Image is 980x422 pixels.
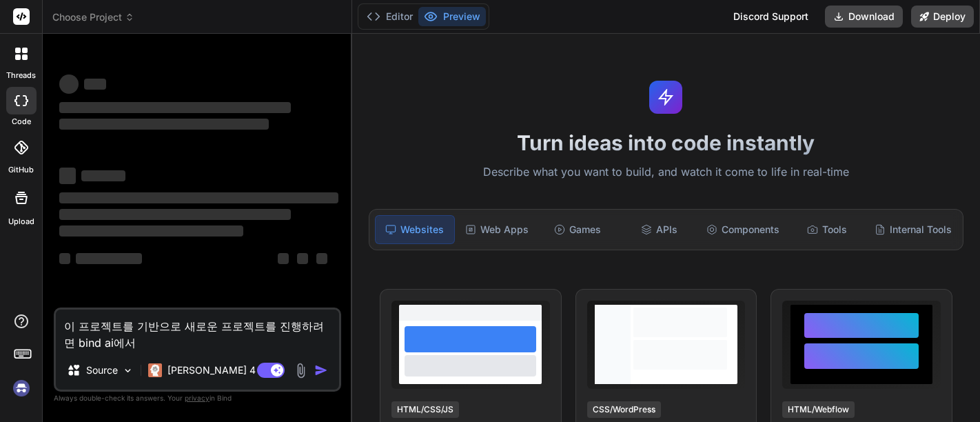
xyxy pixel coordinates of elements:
[86,363,118,377] p: Source
[375,215,455,244] div: Websites
[782,401,855,418] div: HTML/Webflow
[297,253,308,264] span: ‌
[360,163,972,181] p: Describe what you want to build, and watch it come to life in real-time
[59,253,70,264] span: ‌
[314,363,328,377] img: icon
[84,79,106,90] span: ‌
[701,215,785,244] div: Components
[278,253,289,264] span: ‌
[12,116,31,128] label: code
[59,102,291,113] span: ‌
[122,365,134,376] img: Pick Models
[10,376,33,400] img: signin
[59,225,243,237] span: ‌
[76,253,142,264] span: ‌
[869,215,957,244] div: Internal Tools
[391,401,459,418] div: HTML/CSS/JS
[458,215,536,244] div: Web Apps
[316,253,327,264] span: ‌
[293,363,309,379] img: attachment
[587,401,661,418] div: CSS/WordPress
[167,363,270,377] p: [PERSON_NAME] 4 S..
[148,363,162,377] img: Claude 4 Sonnet
[8,164,34,176] label: GitHub
[59,209,291,220] span: ‌
[59,74,79,94] span: ‌
[59,119,269,130] span: ‌
[361,7,418,26] button: Editor
[59,192,338,203] span: ‌
[620,215,698,244] div: APIs
[538,215,617,244] div: Games
[185,394,210,402] span: privacy
[81,170,125,181] span: ‌
[56,310,339,351] textarea: 이 프로젝트를 기반으로 새로운 프로젝트를 진행하려면 bind ai에서
[54,392,341,405] p: Always double-check its answers. Your in Bind
[52,10,134,24] span: Choose Project
[788,215,866,244] div: Tools
[59,168,76,184] span: ‌
[6,70,36,81] label: threads
[825,6,903,28] button: Download
[418,7,486,26] button: Preview
[360,130,972,155] h1: Turn ideas into code instantly
[725,6,817,28] div: Discord Support
[911,6,974,28] button: Deploy
[8,216,34,228] label: Upload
